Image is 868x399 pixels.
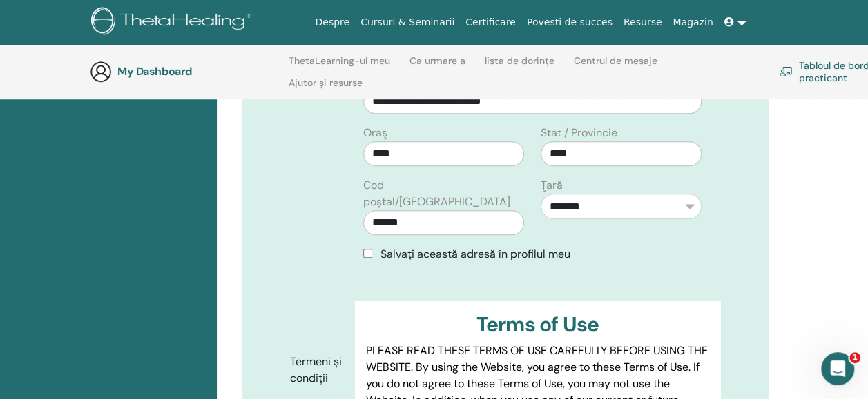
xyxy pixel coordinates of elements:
[117,65,255,78] h3: My Dashboard
[485,55,554,77] a: lista de dorințe
[667,10,718,35] a: Magazin
[280,349,355,391] label: Termeni și condiții
[409,55,465,77] a: Ca urmare a
[460,10,521,35] a: Certificare
[849,352,860,363] span: 1
[355,10,460,35] a: Cursuri & Seminarii
[363,125,387,141] label: Oraş
[90,61,112,83] img: generic-user-icon.jpg
[541,125,617,141] label: Stat / Provincie
[309,10,355,35] a: Despre
[779,66,793,76] img: chalkboard-teacher.svg
[366,312,709,337] h3: Terms of Use
[521,10,618,35] a: Povesti de succes
[363,177,524,210] label: Cod poștal/[GEOGRAPHIC_DATA]
[91,7,256,38] img: logo.png
[380,247,570,261] span: Salvați această adresă în profilul meu
[541,177,563,194] label: Ţară
[618,10,668,35] a: Resurse
[289,77,363,99] a: Ajutor și resurse
[574,55,657,77] a: Centrul de mesaje
[821,352,854,385] iframe: Intercom live chat
[289,55,390,77] a: ThetaLearning-ul meu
